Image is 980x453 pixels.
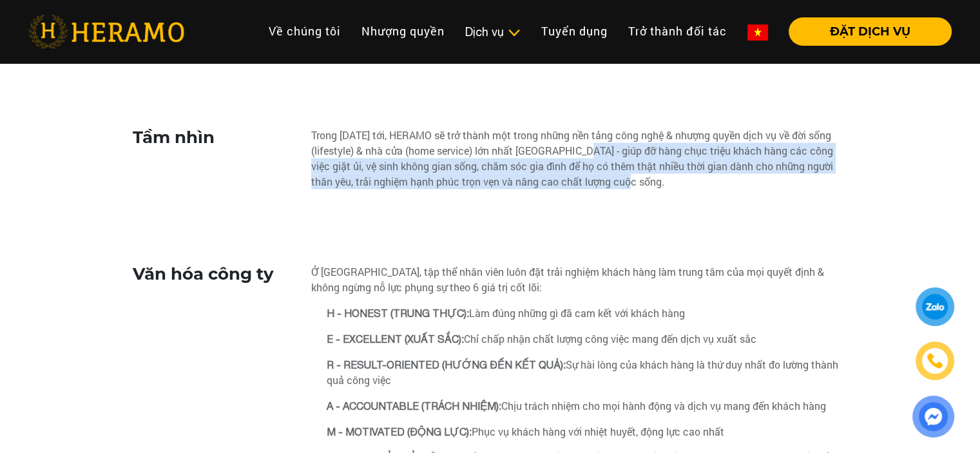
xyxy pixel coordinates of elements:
[531,17,618,45] a: Tuyển dụng
[311,127,848,189] div: Trong [DATE] tới, HERAMO sẽ trở thành một trong những nền tảng công nghệ & nhượng quyền dịch vụ v...
[351,17,455,45] a: Nhượng quyền
[327,358,566,370] strong: R - RESULT-ORIENTED (HƯỚNG ĐẾN KẾT QUẢ):
[747,24,768,41] img: vn-flag.png
[327,333,464,344] strong: E - EXCELLENT (XUẤT SẮC):
[258,17,351,45] a: Về chúng tôi
[28,15,184,48] img: heramo-logo.png
[327,305,848,320] div: Làm đúng những gì đã cam kết với khách hàng
[928,354,942,368] img: phone-icon
[327,356,848,387] div: Sự hài lòng của khách hàng là thứ duy nhất đo lường thành quả công việc
[918,343,952,378] a: phone-icon
[507,26,521,39] img: subToggleIcon
[327,423,848,439] div: Phục vụ khách hàng với nhiệt huyết, động lực cao nhất
[327,307,469,318] strong: H - HONEST (TRUNG THỰC):
[133,127,302,147] h3: Tầm nhìn
[133,264,302,284] h3: Văn hóa công ty
[618,17,737,45] a: Trở thành đối tác
[311,264,848,294] div: Ở [GEOGRAPHIC_DATA], tập thể nhân viên luôn đặt trải nghiệm khách hàng làm trung tâm của mọi quyế...
[778,26,952,37] a: ĐẶT DỊCH VỤ
[465,23,521,41] div: Dịch vụ
[327,398,848,413] div: Chịu trách nhiệm cho mọi hành động và dịch vụ mang đến khách hàng
[327,425,472,437] strong: M - MOTIVATED (ĐỘNG LỰC):
[327,400,501,411] strong: A - ACCOUNTABLE (TRÁCH NHIỆM):
[789,17,952,46] button: ĐẶT DỊCH VỤ
[327,331,848,346] div: Chỉ chấp nhận chất lượng công việc mang đến dịch vụ xuất sắc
